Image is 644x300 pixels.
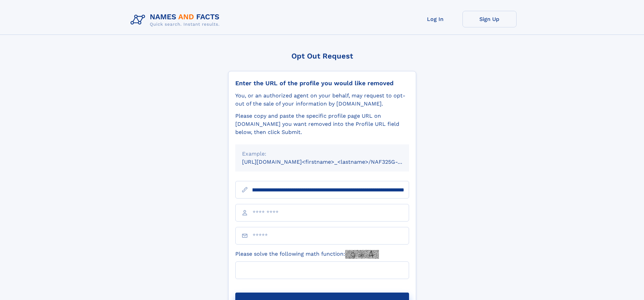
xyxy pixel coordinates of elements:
[235,79,409,87] div: Enter the URL of the profile you would like removed
[128,11,225,29] img: Logo Names and Facts
[235,92,409,108] div: You, or an authorized agent on your behalf, may request to opt-out of the sale of your informatio...
[242,159,422,165] small: [URL][DOMAIN_NAME]<firstname>_<lastname>/NAF325G-xxxxxxxx
[462,11,517,27] a: Sign Up
[235,250,379,259] label: Please solve the following math function:
[408,11,462,27] a: Log In
[242,150,402,158] div: Example:
[235,112,409,136] div: Please copy and paste the specific profile page URL on [DOMAIN_NAME] you want removed into the Pr...
[228,52,416,60] div: Opt Out Request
